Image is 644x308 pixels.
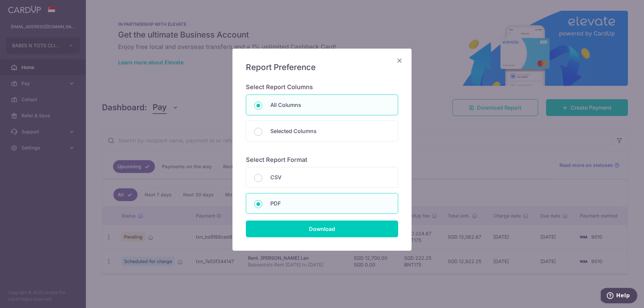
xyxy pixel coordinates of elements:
[246,83,398,91] h6: Select Report Columns
[270,173,390,181] p: CSV
[270,101,390,109] p: All Columns
[395,57,404,65] button: Close
[246,221,398,237] input: Download
[270,199,390,207] p: PDF
[270,127,390,135] p: Selected Columns
[601,288,637,305] iframe: Opens a widget where you can find more information
[246,62,398,73] h5: Report Preference
[246,156,398,164] h6: Select Report Format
